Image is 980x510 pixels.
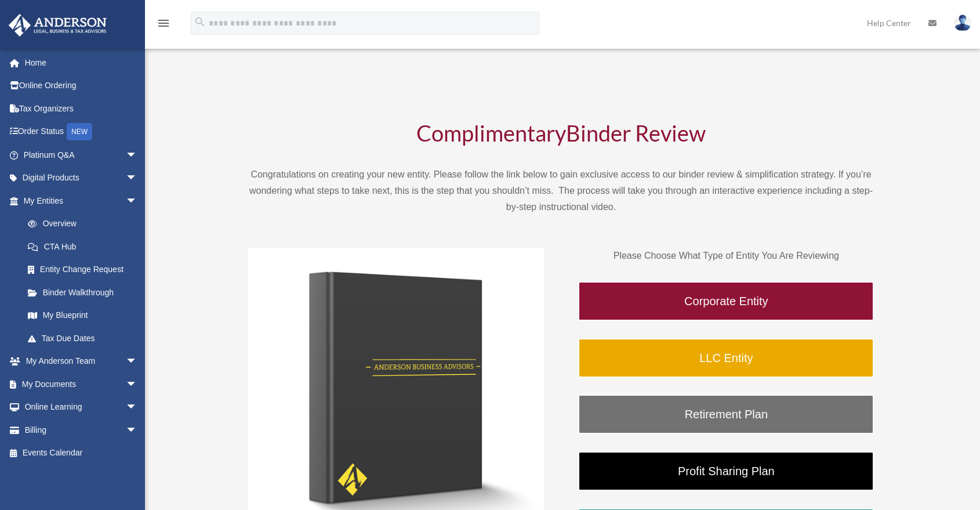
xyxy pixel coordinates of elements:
a: Overview [16,212,155,236]
a: My Blueprint [16,304,155,327]
a: Tax Due Dates [16,327,155,350]
i: search [194,16,206,28]
span: arrow_drop_down [126,167,149,190]
img: Anderson Advisors Platinum Portal [5,14,110,37]
a: My Anderson Teamarrow_drop_down [8,350,155,373]
a: My Entitiesarrow_drop_down [8,189,155,212]
a: Events Calendar [8,442,155,465]
img: User Pic [954,15,971,31]
a: My Documentsarrow_drop_down [8,372,155,396]
a: Digital Productsarrow_drop_down [8,167,155,190]
span: arrow_drop_down [126,143,149,167]
a: Home [8,51,155,74]
p: Please Choose What Type of Entity You Are Reviewing [578,248,874,264]
a: Binder Walkthrough [16,281,149,304]
a: menu [157,20,170,30]
a: Entity Change Request [16,258,155,281]
div: NEW [67,123,92,140]
a: Platinum Q&Aarrow_drop_down [8,143,155,167]
span: arrow_drop_down [126,372,149,396]
a: LLC Entity [578,338,874,378]
a: Online Ordering [8,74,155,97]
span: arrow_drop_down [126,350,149,374]
span: Binder Review [566,120,706,146]
a: Retirement Plan [578,395,874,434]
a: Billingarrow_drop_down [8,418,155,442]
a: CTA Hub [16,235,155,258]
span: arrow_drop_down [126,396,149,419]
a: Order StatusNEW [8,120,155,144]
a: Tax Organizers [8,97,155,120]
span: arrow_drop_down [126,418,149,442]
span: arrow_drop_down [126,189,149,213]
a: Online Learningarrow_drop_down [8,396,155,419]
span: Complimentary [416,120,566,146]
i: menu [157,16,170,30]
a: Profit Sharing Plan [578,451,874,491]
p: Congratulations on creating your new entity. Please follow the link below to gain exclusive acces... [248,167,874,215]
a: Corporate Entity [578,281,874,321]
